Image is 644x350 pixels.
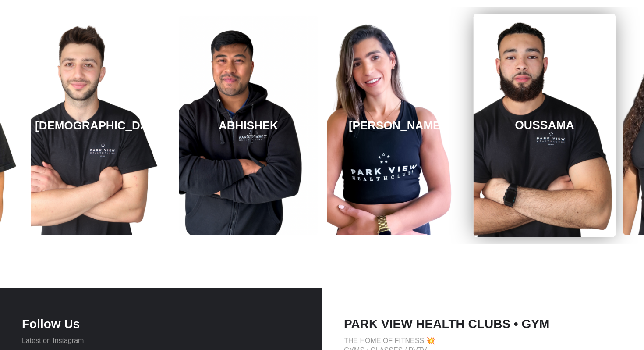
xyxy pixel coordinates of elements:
a: JOIN ANY GYM & GET 100% FREE ACCESS TO PVTV -JOIN NOW [1,267,643,287]
h3: [DEMOGRAPHIC_DATA] [35,119,166,132]
a: OUSSAMA [474,14,616,237]
h4: PARK VIEW HEALTH CLUBS • GYM [344,317,622,332]
h3: [PERSON_NAME] [349,119,444,132]
p: JOIN ANY GYM & GET 100% FREE ACCESS TO PVTV - [1,267,643,287]
a: ABHISHEK [179,16,318,235]
b: JOIN NOW [395,273,431,280]
h3: OUSSAMA [515,118,574,132]
h4: Follow Us [22,317,300,332]
a: [PERSON_NAME] [327,16,466,235]
p: Latest on Instagram [22,336,300,346]
h3: ABHISHEK [219,119,278,132]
